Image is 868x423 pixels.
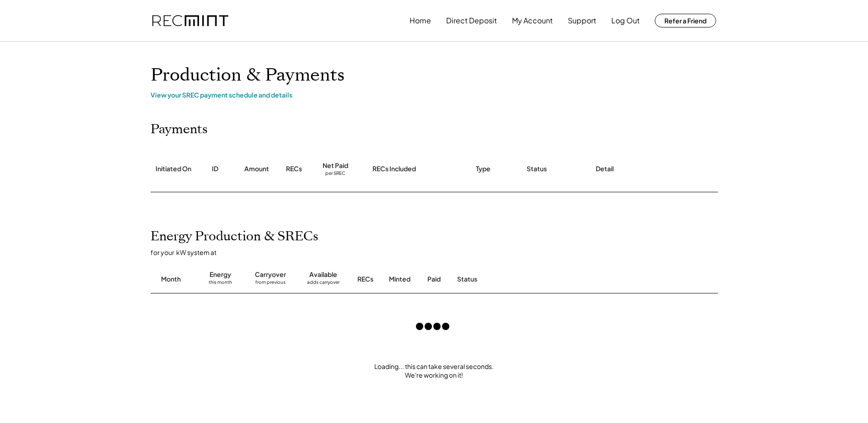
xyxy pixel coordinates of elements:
[286,164,302,174] div: RECs
[357,275,373,284] div: RECs
[151,122,208,137] h2: Payments
[655,14,716,27] button: Refer a Friend
[156,164,191,174] div: Initiated On
[244,164,269,174] div: Amount
[410,11,431,30] button: Home
[210,270,231,279] div: Energy
[161,275,181,284] div: Month
[255,270,286,279] div: Carryover
[372,164,416,174] div: RECs Included
[209,279,232,288] div: this month
[151,229,318,244] h2: Energy Production & SRECs
[527,164,547,174] div: Status
[611,11,640,30] button: Log Out
[568,11,596,30] button: Support
[427,275,441,284] div: Paid
[389,275,410,284] div: Minted
[212,164,218,174] div: ID
[476,164,491,174] div: Type
[457,275,613,284] div: Status
[309,270,337,279] div: Available
[323,161,348,170] div: Net Paid
[325,170,345,177] div: per SREC
[151,91,718,99] div: View your SREC payment schedule and details
[141,362,727,380] div: Loading... this can take several seconds. We're working on it!
[596,164,614,174] div: Detail
[446,11,497,30] button: Direct Deposit
[255,279,286,288] div: from previous
[512,11,553,30] button: My Account
[151,65,718,86] h1: Production & Payments
[152,15,228,27] img: recmint-logotype%403x.png
[151,248,727,256] div: for your kW system at
[307,279,340,288] div: adds carryover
